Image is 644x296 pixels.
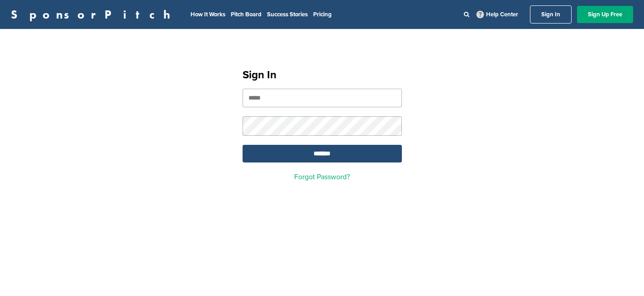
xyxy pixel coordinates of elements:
a: Sign In [530,5,572,24]
a: Pricing [313,11,332,18]
h1: Sign In [243,67,402,83]
a: Sign Up Free [577,6,633,23]
a: SponsorPitch [11,9,176,20]
a: Forgot Password? [294,172,350,181]
a: Pitch Board [231,11,262,18]
a: Help Center [475,9,520,20]
a: Success Stories [267,11,308,18]
a: How It Works [191,11,225,18]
